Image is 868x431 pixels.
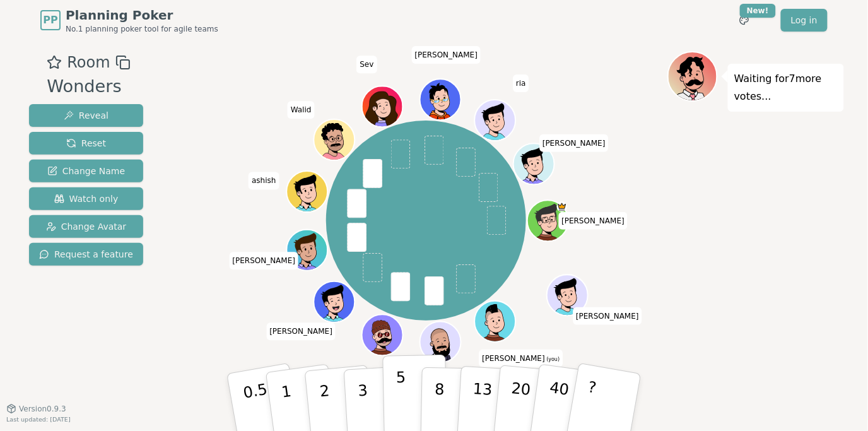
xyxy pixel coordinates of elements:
button: Click to change your avatar [476,302,515,340]
span: Click to change your name [288,101,315,119]
button: New! [733,9,756,32]
span: Last updated: [DATE] [6,416,71,423]
span: Click to change your name [539,134,609,151]
span: Change Avatar [46,220,127,233]
span: Click to change your name [558,212,628,230]
button: Watch only [29,187,143,210]
span: Room [67,51,110,74]
span: Reset [66,137,106,150]
div: Wonders [47,74,130,100]
button: Reset [29,132,143,155]
span: Click to change your name [412,46,481,64]
button: Reveal [29,104,143,127]
span: Change Name [47,165,125,177]
span: Click to change your name [479,350,563,367]
a: PPPlanning PokerNo.1 planning poker tool for agile teams [40,6,218,34]
span: Reveal [64,109,108,122]
span: No.1 planning poker tool for agile teams [66,24,218,34]
span: Watch only [54,192,119,205]
button: Change Avatar [29,215,143,238]
span: Version 0.9.3 [19,404,66,414]
span: (you) [545,357,560,362]
span: Click to change your name [573,307,642,325]
span: Click to change your name [249,172,279,189]
span: ryan is the host [557,201,567,211]
span: Planning Poker [66,6,218,24]
div: New! [740,4,776,18]
a: Log in [781,9,828,32]
span: Request a feature [39,248,133,261]
button: Add as favourite [47,51,62,74]
button: Request a feature [29,243,143,266]
button: Version0.9.3 [6,404,66,414]
p: Waiting for 7 more votes... [734,70,838,105]
button: Change Name [29,160,143,182]
span: Click to change your name [266,322,336,340]
span: Click to change your name [357,56,377,73]
span: Click to change your name [229,252,298,269]
span: Click to change your name [513,74,529,92]
span: PP [43,13,57,28]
